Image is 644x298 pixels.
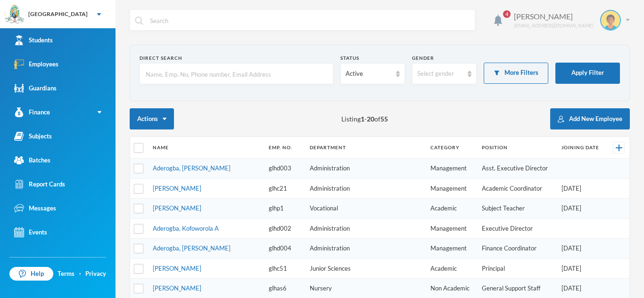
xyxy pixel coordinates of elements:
td: Executive Director [477,218,557,239]
div: Messages [14,203,56,213]
div: Gender [412,55,477,62]
div: Finance [14,107,50,117]
td: [DATE] [557,258,607,279]
td: Management [426,239,477,259]
div: Subjects [14,131,52,141]
th: Name [148,137,264,159]
td: Administration [305,239,426,259]
td: [DATE] [557,178,607,199]
td: Academic [426,258,477,279]
div: Status [340,55,405,62]
button: More Filters [484,63,548,84]
div: Guardians [14,83,57,93]
td: Vocational [305,199,426,219]
a: Privacy [85,269,106,279]
b: 20 [367,115,374,123]
th: Emp. No. [264,137,305,159]
a: Aderogba, [PERSON_NAME] [153,164,231,172]
input: Search [149,10,470,31]
button: Add New Employee [550,108,630,129]
img: search [135,16,143,25]
a: [PERSON_NAME] [153,185,201,192]
th: Category [426,137,477,159]
div: Select gender [417,69,463,79]
span: 4 [503,10,511,18]
div: [GEOGRAPHIC_DATA] [28,10,88,18]
td: Academic Coordinator [477,178,557,199]
td: Asst. Executive Director [477,159,557,179]
button: Actions [130,108,174,129]
a: [PERSON_NAME] [153,204,201,212]
th: Position [477,137,557,159]
a: Terms [58,269,74,279]
div: Direct Search [140,55,333,62]
td: Management [426,178,477,199]
td: glhd002 [264,218,305,239]
a: Aderogba, [PERSON_NAME] [153,244,231,252]
td: Junior Sciences [305,258,426,279]
div: Students [14,35,53,45]
th: Joining Date [557,137,607,159]
td: [DATE] [557,199,607,219]
div: · [79,269,81,279]
img: logo [5,5,24,24]
b: 1 [361,115,364,123]
img: + [616,145,622,151]
div: Batches [14,155,50,165]
div: Active [346,69,391,79]
td: Management [426,159,477,179]
button: Apply Filter [555,63,620,84]
div: Report Cards [14,179,65,189]
th: Department [305,137,426,159]
a: [PERSON_NAME] [153,284,201,292]
div: Employees [14,59,58,69]
td: Principal [477,258,557,279]
td: glhd004 [264,239,305,259]
img: STUDENT [601,11,620,30]
td: [DATE] [557,239,607,259]
a: Aderogba, Kofoworola A [153,225,219,232]
td: glhc51 [264,258,305,279]
td: Administration [305,159,426,179]
span: Listing - of [341,114,388,124]
td: Management [426,218,477,239]
a: [PERSON_NAME] [153,265,201,272]
b: 55 [380,115,388,123]
td: glhd003 [264,159,305,179]
td: Academic [426,199,477,219]
div: [PERSON_NAME] [514,11,593,22]
td: Finance Coordinator [477,239,557,259]
td: glhp1 [264,199,305,219]
div: [EMAIL_ADDRESS][DOMAIN_NAME] [514,22,593,29]
td: Subject Teacher [477,199,557,219]
td: Administration [305,178,426,199]
input: Name, Emp. No, Phone number, Email Address [145,64,328,85]
div: Events [14,227,47,237]
td: glhc21 [264,178,305,199]
a: Help [9,267,53,281]
td: Administration [305,218,426,239]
